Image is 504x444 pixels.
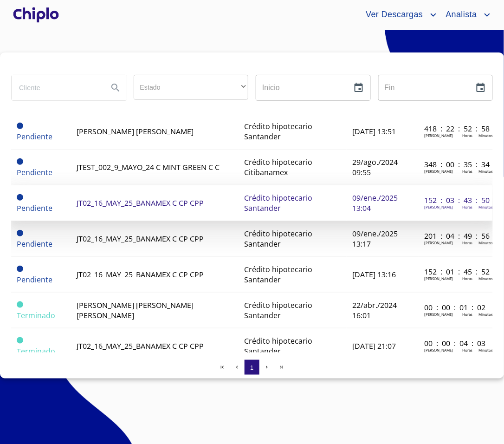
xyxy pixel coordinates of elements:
[463,276,473,281] p: Horas
[17,194,23,201] span: Pendiente
[245,229,313,249] span: Crédito hipotecario Santander
[352,126,396,137] span: [DATE] 13:51
[425,276,453,281] p: [PERSON_NAME]
[245,157,313,177] span: Crédito hipotecario Citibanamex
[77,269,204,280] span: JT02_16_MAY_25_BANAMEX C CP CPP
[12,75,101,100] input: search
[439,7,493,22] button: account of current user
[425,312,453,317] p: [PERSON_NAME]
[17,167,52,177] span: Pendiente
[77,126,194,137] span: [PERSON_NAME] [PERSON_NAME]
[463,133,473,138] p: Horas
[352,229,398,249] span: 09/ene./2025 13:17
[425,347,453,353] p: [PERSON_NAME]
[463,240,473,245] p: Horas
[425,231,487,241] p: 201 : 04 : 49 : 56
[17,346,55,356] span: Terminado
[245,121,313,142] span: Crédito hipotecario Santander
[17,131,52,142] span: Pendiente
[463,204,473,209] p: Horas
[425,124,487,134] p: 418 : 22 : 52 : 58
[17,158,23,165] span: Pendiente
[352,300,397,320] span: 22/abr./2024 16:01
[425,195,487,205] p: 152 : 03 : 43 : 50
[17,230,23,236] span: Pendiente
[17,203,52,213] span: Pendiente
[17,266,23,272] span: Pendiente
[463,312,473,317] p: Horas
[439,7,482,22] span: Analista
[77,162,220,172] span: JTEST_002_9_MAYO_24 C MINT GREEN C C
[245,360,259,375] button: 1
[17,274,52,285] span: Pendiente
[250,364,253,371] span: 1
[359,7,439,22] button: account of current user
[17,239,52,249] span: Pendiente
[479,240,493,245] p: Minutos
[352,157,398,177] span: 29/ago./2024 09:55
[479,133,493,138] p: Minutos
[17,123,23,129] span: Pendiente
[479,347,493,353] p: Minutos
[77,198,204,208] span: JT02_16_MAY_25_BANAMEX C CP CPP
[77,234,204,244] span: JT02_16_MAY_25_BANAMEX C CP CPP
[352,193,398,213] span: 09/ene./2025 13:04
[17,337,23,344] span: Terminado
[463,347,473,353] p: Horas
[425,204,453,209] p: [PERSON_NAME]
[17,310,55,320] span: Terminado
[77,300,194,320] span: [PERSON_NAME] [PERSON_NAME] [PERSON_NAME]
[352,269,396,280] span: [DATE] 13:16
[425,267,487,277] p: 152 : 01 : 45 : 52
[77,341,204,351] span: JT02_16_MAY_25_BANAMEX C CP CPP
[463,169,473,174] p: Horas
[245,300,313,320] span: Crédito hipotecario Santander
[479,169,493,174] p: Minutos
[245,336,313,356] span: Crédito hipotecario Santander
[245,193,313,213] span: Crédito hipotecario Santander
[425,159,487,170] p: 348 : 00 : 35 : 34
[425,302,487,313] p: 00 : 00 : 01 : 02
[425,133,453,138] p: [PERSON_NAME]
[479,204,493,209] p: Minutos
[134,75,249,100] div: ​
[352,341,396,351] span: [DATE] 21:07
[425,169,453,174] p: [PERSON_NAME]
[17,301,23,308] span: Terminado
[245,264,313,285] span: Crédito hipotecario Santander
[359,7,427,22] span: Ver Descargas
[425,240,453,245] p: [PERSON_NAME]
[425,338,487,348] p: 00 : 00 : 04 : 03
[104,77,127,99] button: Search
[479,312,493,317] p: Minutos
[479,276,493,281] p: Minutos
